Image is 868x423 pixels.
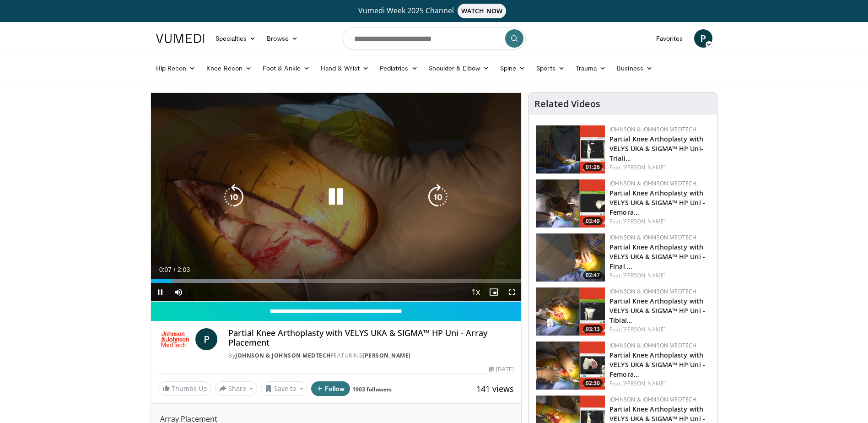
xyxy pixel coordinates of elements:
[609,135,703,163] a: Partial Knee Arthoplasty with VELYS UKA & SIGMA™ HP Uni- Triali…
[476,383,514,394] span: 141 views
[536,125,605,174] img: 54517014-b7e0-49d7-8366-be4d35b6cc59.png.150x105_q85_crop-smart_upscale.png
[609,287,696,295] a: Johnson & Johnson MedTech
[158,381,211,396] a: Thumbs Up
[485,283,503,301] button: Enable picture-in-picture mode
[536,233,605,282] img: 2dac1888-fcb6-4628-a152-be974a3fbb82.png.150x105_q85_crop-smart_upscale.png
[151,279,522,283] div: Progress Bar
[178,266,190,273] span: 2:03
[609,297,705,325] a: Partial Knee Arthoplasty with VELYS UKA & SIGMA™ HP Uni - Tibial…
[609,179,696,187] a: Johnson & Johnson MedTech
[622,271,666,279] a: [PERSON_NAME]
[609,271,710,280] div: Feat.
[609,342,696,349] a: Johnson & Johnson MedTech
[622,163,666,171] a: [PERSON_NAME]
[157,4,711,18] a: Vumedi Week 2025 ChannelWATCH NOW
[609,380,710,388] div: Feat.
[495,59,531,77] a: Spine
[257,59,315,77] a: Foot & Ankle
[466,283,485,301] button: Playback Rate
[622,217,666,225] a: [PERSON_NAME]
[609,325,710,334] div: Feat.
[151,93,522,302] video-js: Video Player
[362,352,411,359] a: [PERSON_NAME]
[609,233,696,241] a: Johnson & Johnson MedTech
[156,34,205,43] img: VuMedi Logo
[609,125,696,133] a: Johnson & Johnson MedTech
[343,27,526,49] input: Search topics, interventions
[536,179,605,228] img: 13513cbe-2183-4149-ad2a-2a4ce2ec625a.png.150x105_q85_crop-smart_upscale.png
[609,163,710,172] div: Feat.
[315,59,374,77] a: Hand & Wrist
[609,396,696,403] a: Johnson & Johnson MedTech
[158,328,192,350] img: Johnson & Johnson MedTech
[352,385,392,393] a: 1903 followers
[228,328,514,348] h4: Partial Knee Arthoplasty with VELYS UKA & SIGMA™ HP Uni - Array Placement
[570,59,612,77] a: Trauma
[536,287,605,336] a: 03:13
[159,266,172,273] span: 0:07
[536,125,605,174] a: 01:26
[489,365,514,374] div: [DATE]
[622,380,666,387] a: [PERSON_NAME]
[622,325,666,333] a: [PERSON_NAME]
[583,163,603,171] span: 01:26
[583,325,603,333] span: 03:13
[583,379,603,387] span: 02:30
[210,29,262,48] a: Specialties
[609,243,705,271] a: Partial Knee Arthoplasty with VELYS UKA & SIGMA™ HP Uni - Final …
[311,381,350,396] button: Follow
[609,351,705,379] a: Partial Knee Arthoplasty with VELYS UKA & SIGMA™ HP Uni - Femora…
[583,271,603,279] span: 02:47
[503,283,521,301] button: Fullscreen
[536,287,605,336] img: fca33e5d-2676-4c0d-8432-0e27cf4af401.png.150x105_q85_crop-smart_upscale.png
[651,29,689,48] a: Favorites
[458,4,506,18] span: WATCH NOW
[609,189,705,217] a: Partial Knee Arthoplasty with VELYS UKA & SIGMA™ HP Uni - Femora…
[583,217,603,225] span: 03:49
[531,59,570,77] a: Sports
[423,59,495,77] a: Shoulder & Elbow
[534,98,600,109] h4: Related Videos
[536,342,605,390] a: 02:30
[611,59,658,77] a: Business
[235,352,331,359] a: Johnson & Johnson MedTech
[151,283,169,301] button: Pause
[201,59,257,77] a: Knee Recon
[536,342,605,390] img: 27e23ca4-618a-4dda-a54e-349283c0b62a.png.150x105_q85_crop-smart_upscale.png
[374,59,423,77] a: Pediatrics
[174,266,176,273] span: /
[261,381,307,396] button: Save to
[694,29,712,48] a: P
[536,179,605,228] a: 03:49
[228,352,514,360] div: By FEATURING
[215,381,258,396] button: Share
[536,233,605,282] a: 02:47
[195,328,217,350] a: P
[261,29,303,48] a: Browse
[609,217,710,226] div: Feat.
[151,59,201,77] a: Hip Recon
[169,283,188,301] button: Mute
